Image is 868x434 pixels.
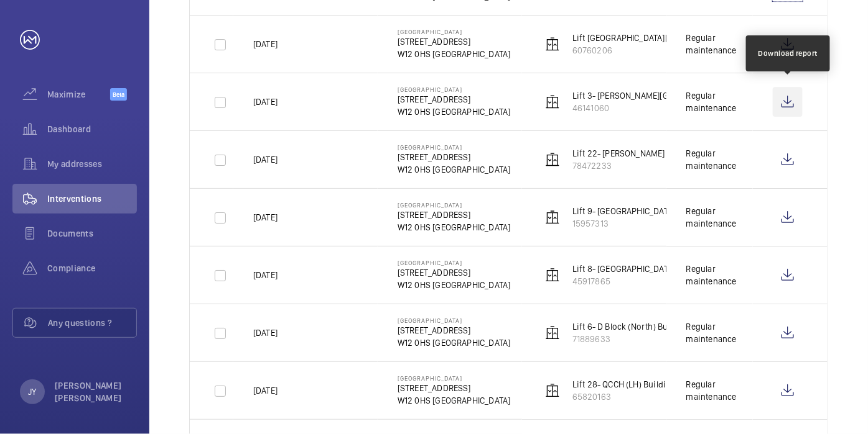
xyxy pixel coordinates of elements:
p: Lift [GEOGRAPHIC_DATA][PERSON_NAME] 369 [572,32,745,44]
img: elevator.svg [545,268,560,283]
p: [DATE] [253,153,278,166]
span: Documents [47,227,137,240]
p: 60760206 [572,44,745,57]
div: Regular maintenance [686,205,753,230]
p: [DATE] [253,211,278,224]
p: [STREET_ADDRESS] [398,266,511,279]
div: Regular maintenance [686,320,753,345]
span: Maximize [47,88,110,101]
img: elevator.svg [545,152,560,167]
div: Regular maintenance [686,263,753,287]
p: 45917865 [572,275,745,287]
img: elevator.svg [545,383,560,398]
p: Lift 28- QCCH (LH) Building 101 [572,378,690,391]
p: [STREET_ADDRESS] [398,382,511,394]
p: W12 0HS [GEOGRAPHIC_DATA] [398,394,511,407]
p: W12 0HS [GEOGRAPHIC_DATA] [398,106,511,118]
p: [GEOGRAPHIC_DATA] [398,143,511,151]
p: [PERSON_NAME] [PERSON_NAME] [55,379,129,404]
p: Lift 22- [PERSON_NAME] Wing Back Lift Building 201 [572,147,772,160]
p: [STREET_ADDRESS] [398,209,511,221]
p: Lift 8- [GEOGRAPHIC_DATA] (RH) Building 305 [572,263,745,275]
p: W12 0HS [GEOGRAPHIC_DATA] [398,48,511,60]
p: [DATE] [253,38,278,50]
p: W12 0HS [GEOGRAPHIC_DATA] [398,221,511,233]
p: W12 0HS [GEOGRAPHIC_DATA] [398,337,511,349]
p: JY [28,386,36,398]
p: 15957313 [572,217,745,230]
span: Any questions ? [48,317,136,329]
div: Regular maintenance [686,89,753,114]
span: My addresses [47,158,137,170]
p: [GEOGRAPHIC_DATA] [398,259,511,266]
p: [GEOGRAPHIC_DATA] [398,317,511,324]
span: Beta [110,88,127,101]
p: W12 0HS [GEOGRAPHIC_DATA] [398,163,511,176]
p: [DATE] [253,327,278,339]
img: elevator.svg [545,210,560,225]
p: 71889633 [572,333,706,345]
p: [STREET_ADDRESS] [398,324,511,337]
div: Regular maintenance [686,378,753,403]
p: [GEOGRAPHIC_DATA] [398,374,511,382]
span: Dashboard [47,123,137,135]
span: Interventions [47,192,137,205]
p: [GEOGRAPHIC_DATA] [398,201,511,209]
p: [GEOGRAPHIC_DATA] [398,86,511,93]
div: Download report [758,48,818,59]
p: 65820163 [572,391,690,403]
p: 78472233 [572,160,772,172]
img: elevator.svg [545,325,560,340]
span: Compliance [47,262,137,274]
img: elevator.svg [545,37,560,52]
img: elevator.svg [545,94,560,109]
p: Lift 9- [GEOGRAPHIC_DATA] (LH) Building 305 [572,205,745,217]
p: [DATE] [253,96,278,108]
div: Regular maintenance [686,32,753,57]
p: [DATE] [253,384,278,397]
p: W12 0HS [GEOGRAPHIC_DATA] [398,279,511,291]
p: [STREET_ADDRESS] [398,151,511,163]
p: [STREET_ADDRESS] [398,93,511,106]
p: Lift 6- D Block (North) Building 108 [572,320,706,333]
p: [GEOGRAPHIC_DATA] [398,28,511,35]
div: Regular maintenance [686,147,753,172]
p: [DATE] [253,269,278,281]
p: [STREET_ADDRESS] [398,35,511,48]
